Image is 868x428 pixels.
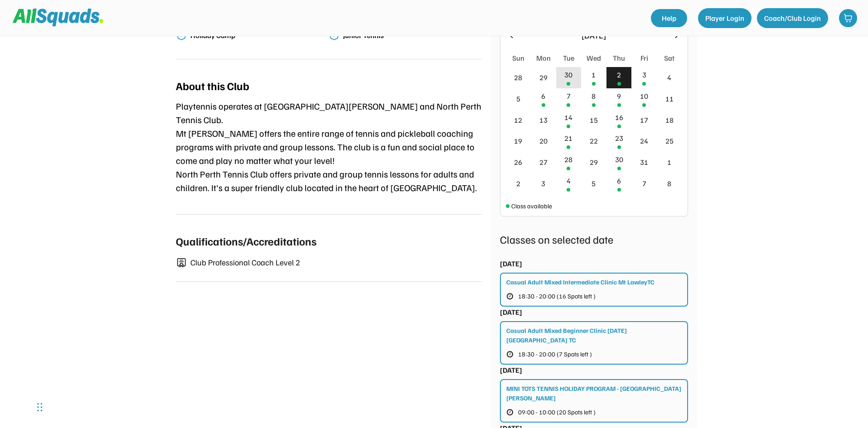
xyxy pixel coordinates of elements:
[592,69,596,80] div: 1
[642,69,646,80] div: 3
[667,72,671,83] div: 4
[667,157,671,168] div: 1
[518,351,592,357] span: 18:30 - 20:00 (7 Spots left )
[592,91,596,101] div: 8
[844,14,853,23] img: shopping-cart-01%20%281%29.svg
[176,233,316,249] div: Qualifications/Accreditations
[757,8,828,28] button: Coach/Club Login
[500,307,522,317] div: [DATE]
[539,115,548,125] div: 13
[640,157,648,168] div: 31
[567,91,571,101] div: 7
[539,135,548,146] div: 20
[563,53,574,63] div: Tue
[564,112,572,123] div: 14
[651,9,687,27] a: Help
[564,154,572,165] div: 28
[617,91,621,101] div: 9
[176,99,482,194] div: Playtennis operates at [GEOGRAPHIC_DATA][PERSON_NAME] and North Perth Tennis Club. Mt [PERSON_NAM...
[590,157,598,168] div: 29
[506,277,655,287] div: Casual Adult Mixed Intermediate Clinic Mt LawleyTC
[615,154,623,165] div: 30
[500,231,688,247] div: Classes on selected date
[613,53,625,63] div: Thu
[587,53,601,63] div: Wed
[512,53,524,63] div: Sun
[698,8,752,28] button: Player Login
[190,256,482,269] div: Club Professional Coach Level 2
[665,115,674,125] div: 18
[514,135,522,146] div: 19
[13,9,103,26] img: Squad%20Logo.svg
[617,175,621,186] div: 6
[516,93,520,104] div: 5
[506,348,610,360] button: 18:30 - 20:00 (7 Spots left )
[567,175,571,186] div: 4
[541,91,545,101] div: 6
[518,409,596,415] span: 09:00 - 10:00 (20 Spots left )
[539,72,548,83] div: 29
[539,157,548,168] div: 27
[514,115,522,125] div: 12
[541,178,545,189] div: 3
[500,365,522,375] div: [DATE]
[511,201,552,211] div: Class available
[590,135,598,146] div: 22
[640,115,648,125] div: 17
[514,72,522,83] div: 28
[640,91,648,101] div: 10
[514,157,522,168] div: 26
[664,53,674,63] div: Sat
[176,77,249,94] div: About this Club
[176,258,187,268] img: certificate-01.svg
[640,53,648,63] div: Fri
[615,112,623,123] div: 16
[564,69,572,80] div: 30
[518,293,596,299] span: 18:30 - 20:00 (16 Spots left )
[592,178,596,189] div: 5
[667,178,671,189] div: 8
[506,290,610,302] button: 18:30 - 20:00 (16 Spots left )
[564,133,572,144] div: 21
[665,93,674,104] div: 11
[506,406,610,418] button: 09:00 - 10:00 (20 Spots left )
[615,133,623,144] div: 23
[506,384,683,403] div: MINI TOTS TENNIS HOLIDAY PROGRAM - [GEOGRAPHIC_DATA][PERSON_NAME]
[516,178,520,189] div: 2
[640,135,648,146] div: 24
[617,69,621,80] div: 2
[665,135,674,146] div: 25
[500,258,522,269] div: [DATE]
[506,326,683,345] div: Casual Adult Mixed Beginner Clinic [DATE] [GEOGRAPHIC_DATA] TC
[590,115,598,125] div: 15
[536,53,551,63] div: Mon
[642,178,646,189] div: 7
